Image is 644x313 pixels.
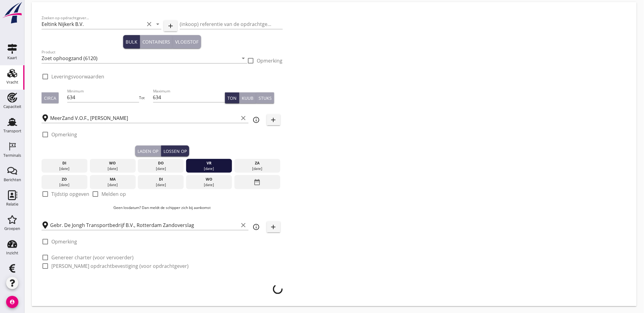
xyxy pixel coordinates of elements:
[240,114,247,122] i: clear
[1,2,23,24] img: logo-small.a267ee39.svg
[51,254,134,261] label: Genereer charter (voor vervoerder)
[43,177,86,182] div: zo
[91,177,134,182] div: ma
[188,166,230,171] div: [DATE]
[50,220,239,230] input: Losplaats
[50,113,239,123] input: Laadplaats
[6,80,18,84] div: Vracht
[51,74,104,80] label: Leveringsvoorwaarden
[51,239,77,245] label: Opmerking
[242,95,253,101] div: Kuub
[6,202,18,206] div: Relatie
[240,55,247,62] i: arrow_drop_down
[145,20,153,28] i: clear
[140,35,173,49] button: Containers
[153,92,225,102] input: Maximum
[225,92,239,103] button: Ton
[43,166,86,171] div: [DATE]
[188,182,230,188] div: [DATE]
[270,223,277,231] i: add
[188,160,230,166] div: vr
[236,160,279,166] div: za
[3,105,21,109] div: Capaciteit
[51,191,89,197] label: Tijdstip opgeven
[91,160,134,166] div: wo
[4,178,21,182] div: Berichten
[6,296,18,308] i: account_circle
[164,148,187,154] div: Lossen op
[3,153,21,157] div: Terminals
[236,166,279,171] div: [DATE]
[101,191,126,197] label: Melden op
[43,182,86,188] div: [DATE]
[256,92,274,103] button: Stuks
[180,19,282,29] input: (inkoop) referentie van de opdrachtgever
[51,263,189,269] label: [PERSON_NAME] opdrachtbevestiging (voor opdrachtgever)
[3,129,21,133] div: Transport
[175,38,199,45] div: Vloeistof
[240,221,247,229] i: clear
[239,92,256,103] button: Kuub
[135,146,161,156] button: Laden op
[270,116,277,124] i: add
[7,56,17,60] div: Kaart
[167,22,174,30] i: add
[253,223,260,231] i: info_outline
[161,146,189,156] button: Lossen op
[254,177,261,188] i: date_range
[188,177,230,182] div: wo
[51,131,77,138] label: Opmerking
[257,58,283,64] label: Opmerking
[44,95,56,101] div: Circa
[6,251,18,255] div: Inzicht
[154,20,161,28] i: arrow_drop_down
[126,38,137,45] div: Bulk
[253,116,260,124] i: info_outline
[173,35,201,49] button: Vloeistof
[138,148,158,154] div: Laden op
[227,95,237,101] div: Ton
[42,53,239,63] input: Product
[139,166,182,171] div: [DATE]
[123,35,140,49] button: Bulk
[139,177,182,182] div: di
[67,92,139,102] input: Minimum
[42,92,59,103] button: Circa
[42,19,144,29] input: Zoeken op opdrachtgever...
[4,227,20,231] div: Groepen
[43,160,86,166] div: di
[91,182,134,188] div: [DATE]
[42,205,283,210] p: Geen losdatum? Dan meldt de schipper zich bij aankomst
[139,160,182,166] div: do
[142,38,170,45] div: Containers
[91,166,134,171] div: [DATE]
[139,182,182,188] div: [DATE]
[139,95,153,101] div: Tot
[259,95,272,101] div: Stuks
